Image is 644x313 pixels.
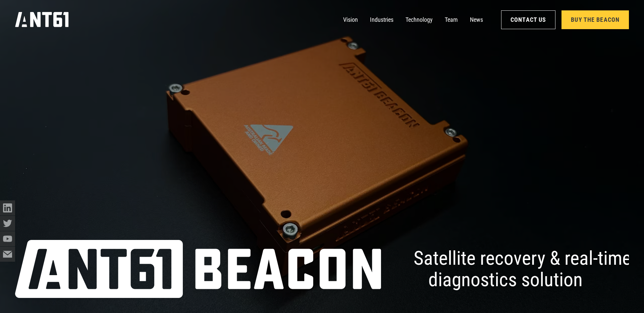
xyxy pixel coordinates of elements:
a: home [15,10,69,29]
a: Buy the Beacon [561,10,629,29]
a: Industries [370,12,393,27]
span: Satellite recovery & real-time [414,248,631,269]
a: Contact Us [501,10,555,29]
a: Vision [343,12,358,27]
a: Technology [406,12,433,27]
a: Team [445,12,458,27]
span: diagnostics solution [428,269,583,290]
a: News [470,12,483,27]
